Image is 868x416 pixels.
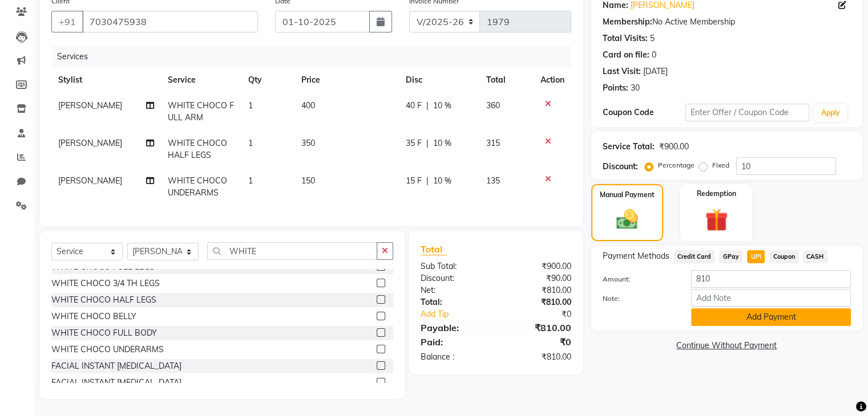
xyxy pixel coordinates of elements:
[294,67,398,93] th: Price
[412,260,496,272] div: Sub Total:
[652,49,656,61] div: 0
[51,11,83,32] button: +91
[301,100,315,111] span: 400
[51,67,161,93] th: Stylist
[51,311,136,323] div: WHITE CHOCO BELLY
[685,104,810,121] input: Enter Offer / Coupon Code
[248,176,253,186] span: 1
[643,66,668,78] div: [DATE]
[51,294,156,306] div: WHITE CHOCO HALF LEGS
[58,100,122,111] span: [PERSON_NAME]
[161,67,241,93] th: Service
[496,296,580,308] div: ₹810.00
[412,296,496,308] div: Total:
[594,293,683,304] label: Note:
[412,321,496,335] div: Payable:
[412,308,510,320] a: Add Tip
[412,284,496,296] div: Net:
[421,243,447,255] span: Total
[168,138,227,160] span: WHITE CHOCO HALF LEGS
[433,175,451,187] span: 10 %
[691,308,851,326] button: Add Payment
[769,250,798,263] span: Coupon
[697,189,736,199] label: Redemption
[406,100,422,112] span: 40 F
[603,161,638,173] div: Discount:
[58,176,122,186] span: [PERSON_NAME]
[51,360,181,372] div: FACIAL INSTANT [MEDICAL_DATA]
[433,100,451,112] span: 10 %
[426,175,429,187] span: |
[207,242,377,260] input: Search or Scan
[603,49,649,61] div: Card on file:
[603,16,851,28] div: No Active Membership
[814,104,846,121] button: Apply
[426,100,429,112] span: |
[301,176,315,186] span: 150
[301,138,315,148] span: 350
[594,274,683,284] label: Amount:
[609,207,645,232] img: _cash.svg
[594,340,860,352] a: Continue Without Payment
[486,176,500,186] span: 135
[496,284,580,296] div: ₹810.00
[168,176,227,198] span: WHITE CHOCO UNDERARMS
[650,32,655,44] div: 5
[248,138,253,148] span: 1
[747,250,765,263] span: UPI
[241,67,295,93] th: Qty
[658,160,695,170] label: Percentage
[248,100,253,111] span: 1
[426,137,429,149] span: |
[53,46,580,67] div: Services
[603,250,669,262] span: Payment Methods
[603,66,641,78] div: Last Visit:
[603,32,648,44] div: Total Visits:
[412,272,496,284] div: Discount:
[406,175,422,187] span: 15 F
[412,351,496,363] div: Balance :
[51,327,157,339] div: WHITE CHOCO FULL BODY
[698,206,735,234] img: _gift.svg
[496,335,580,349] div: ₹0
[603,82,628,94] div: Points:
[803,250,827,263] span: CASH
[412,335,496,349] div: Paid:
[496,272,580,284] div: ₹90.00
[719,250,742,263] span: GPay
[496,351,580,363] div: ₹810.00
[659,141,689,153] div: ₹900.00
[399,67,479,93] th: Disc
[534,67,571,93] th: Action
[168,100,234,123] span: WHITE CHOCO FULL ARM
[712,160,729,170] label: Fixed
[433,137,451,149] span: 10 %
[674,250,715,263] span: Credit Card
[631,82,640,94] div: 30
[691,289,851,307] input: Add Note
[486,100,500,111] span: 360
[603,16,652,28] div: Membership:
[486,138,500,148] span: 315
[600,190,655,200] label: Manual Payment
[82,11,258,32] input: Search by Name/Mobile/Email/Code
[58,138,122,148] span: [PERSON_NAME]
[51,278,160,289] div: WHITE CHOCO 3/4 TH LEGS
[406,137,422,149] span: 35 F
[496,260,580,272] div: ₹900.00
[603,141,655,153] div: Service Total:
[479,67,534,93] th: Total
[691,270,851,288] input: Amount
[51,344,164,356] div: WHITE CHOCO UNDERARMS
[496,321,580,335] div: ₹810.00
[51,377,181,389] div: FACIAL INSTANT [MEDICAL_DATA]
[510,308,579,320] div: ₹0
[603,107,685,119] div: Coupon Code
